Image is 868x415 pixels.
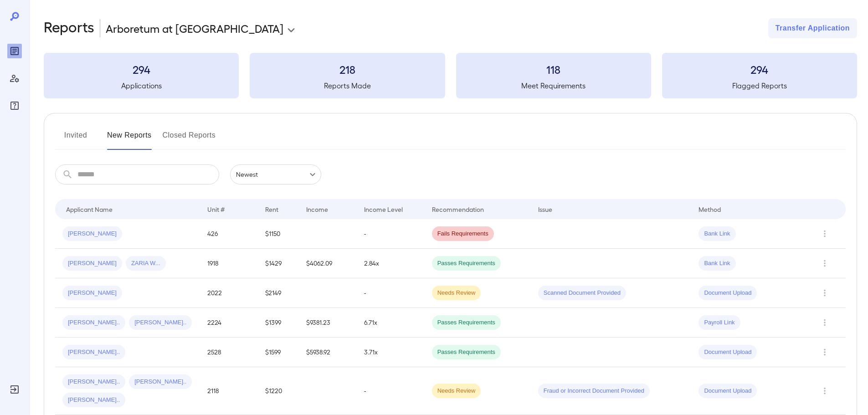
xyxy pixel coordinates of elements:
summary: 294Applications218Reports Made118Meet Requirements294Flagged Reports [44,53,857,98]
span: [PERSON_NAME].. [62,318,125,327]
h5: Applications [44,80,239,91]
button: New Reports [107,128,152,150]
td: 1918 [200,249,258,278]
div: Manage Users [7,71,22,86]
h5: Flagged Reports [662,80,857,91]
td: $5938.92 [299,338,357,367]
div: Unit # [207,204,225,215]
span: [PERSON_NAME] [62,289,122,297]
button: Row Actions [817,226,832,241]
span: Needs Review [432,387,481,395]
span: Bank Link [699,259,735,268]
button: Row Actions [817,384,832,398]
td: 2.84x [357,249,425,278]
span: Document Upload [699,348,757,357]
button: Row Actions [817,345,832,359]
div: Rent [265,204,280,215]
div: Newest [230,164,321,184]
span: [PERSON_NAME] [62,230,122,238]
h3: 294 [662,62,857,77]
div: Applicant Name [66,204,113,215]
span: Fails Requirements [432,230,494,238]
td: $1429 [258,249,298,278]
td: 3.71x [357,338,425,367]
button: Closed Reports [163,128,216,150]
span: Needs Review [432,289,481,297]
div: Log Out [7,382,22,397]
span: Payroll Link [699,318,740,327]
span: Document Upload [699,387,757,395]
p: Arboretum at [GEOGRAPHIC_DATA] [106,21,283,36]
h3: 118 [456,62,651,77]
td: 426 [200,219,258,249]
td: $1220 [258,367,298,415]
div: FAQ [7,98,22,113]
span: Fraud or Incorrect Document Provided [538,387,650,395]
h3: 218 [250,62,445,77]
button: Transfer Application [768,18,857,38]
button: Invited [55,128,96,150]
td: $9381.23 [299,308,357,338]
button: Row Actions [817,286,832,300]
span: [PERSON_NAME].. [129,378,192,386]
td: 2528 [200,338,258,367]
td: $1150 [258,219,298,249]
span: Scanned Document Provided [538,289,626,297]
div: Reports [7,44,22,58]
div: Method [699,204,721,215]
h5: Reports Made [250,80,445,91]
td: 2118 [200,367,258,415]
td: - [357,278,425,308]
td: $1399 [258,308,298,338]
td: - [357,367,425,415]
td: $2149 [258,278,298,308]
td: $4062.09 [299,249,357,278]
span: [PERSON_NAME].. [62,396,125,405]
span: Document Upload [699,289,757,297]
div: Issue [538,204,553,215]
td: 2022 [200,278,258,308]
td: $1599 [258,338,298,367]
div: Income [306,204,328,215]
h2: Reports [44,18,94,38]
span: [PERSON_NAME].. [129,318,192,327]
td: 2224 [200,308,258,338]
span: Bank Link [699,230,735,238]
td: 6.71x [357,308,425,338]
button: Row Actions [817,315,832,330]
span: [PERSON_NAME].. [62,378,125,386]
span: ZARIA W... [126,259,166,268]
h3: 294 [44,62,239,77]
div: Income Level [364,204,403,215]
h5: Meet Requirements [456,80,651,91]
button: Row Actions [817,256,832,271]
span: [PERSON_NAME].. [62,348,125,357]
span: Passes Requirements [432,259,501,268]
div: Recommendation [432,204,484,215]
span: Passes Requirements [432,318,501,327]
span: [PERSON_NAME] [62,259,122,268]
td: - [357,219,425,249]
span: Passes Requirements [432,348,501,357]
